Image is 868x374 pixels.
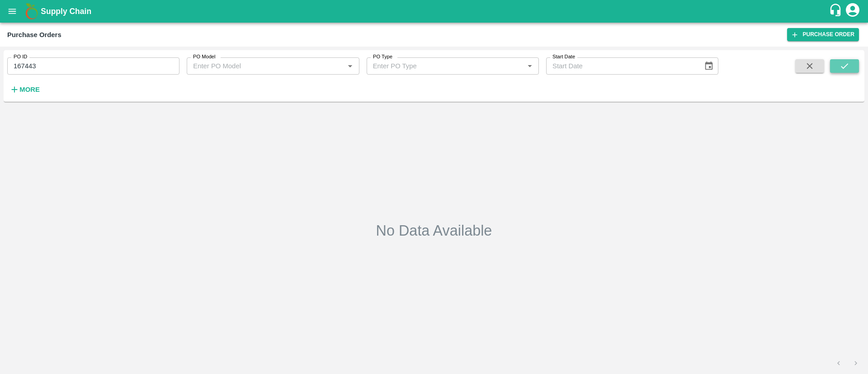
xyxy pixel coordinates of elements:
[41,5,829,18] a: Supply Chain
[2,1,23,22] button: open drawer
[369,60,509,72] input: Enter PO Type
[546,57,697,75] input: Start Date
[189,60,330,72] input: Enter PO Model
[830,356,864,370] nav: pagination navigation
[7,29,61,41] div: Purchase Orders
[524,60,536,72] button: Open
[19,86,40,93] strong: More
[829,3,844,19] div: customer-support
[844,2,861,21] div: account of current user
[344,60,356,72] button: Open
[376,222,492,240] h2: No Data Available
[23,2,41,20] img: logo
[552,53,575,61] label: Start Date
[7,57,179,75] input: Enter PO ID
[373,53,392,61] label: PO Type
[14,53,27,61] label: PO ID
[700,57,717,75] button: Choose date
[7,82,42,97] button: More
[193,53,216,61] label: PO Model
[41,7,91,16] b: Supply Chain
[787,28,859,41] a: Purchase Order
